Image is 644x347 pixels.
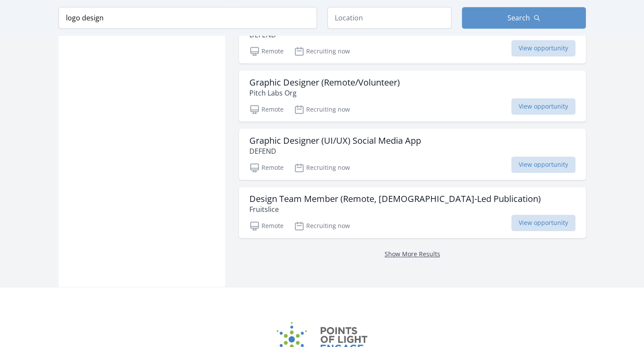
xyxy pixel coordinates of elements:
a: Show More Results [385,250,440,258]
h3: Graphic Designer (UI/UX) Social Media App [249,135,421,146]
a: Graphic Designer (UI/UX) Social Media App DEFEND Remote Recruiting now View opportunity [239,129,586,180]
p: Remote [249,162,284,173]
button: Search [462,7,586,29]
a: Creative Director/Design Team Lead DEFEND Remote Recruiting now View opportunity [239,12,586,63]
span: View opportunity [511,40,575,56]
span: View opportunity [511,156,575,173]
a: Design Team Member (Remote, [DEMOGRAPHIC_DATA]-Led Publication) Fruitslice Remote Recruiting now ... [239,187,586,238]
p: DEFEND [249,146,421,156]
input: Keyword [59,7,317,29]
p: Remote [249,221,284,231]
p: Remote [249,104,284,115]
h3: Graphic Designer (Remote/Volunteer) [249,77,400,88]
p: Recruiting now [294,104,350,115]
a: Graphic Designer (Remote/Volunteer) Pitch Labs Org Remote Recruiting now View opportunity [239,70,586,122]
span: View opportunity [511,215,575,231]
input: Location [327,7,451,29]
p: Remote [249,46,284,56]
span: View opportunity [511,98,575,115]
p: Pitch Labs Org [249,88,400,98]
p: Recruiting now [294,221,350,231]
p: Recruiting now [294,162,350,173]
span: Search [507,13,530,23]
p: Recruiting now [294,46,350,56]
p: Fruitslice [249,204,541,215]
h3: Design Team Member (Remote, [DEMOGRAPHIC_DATA]-Led Publication) [249,194,541,204]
